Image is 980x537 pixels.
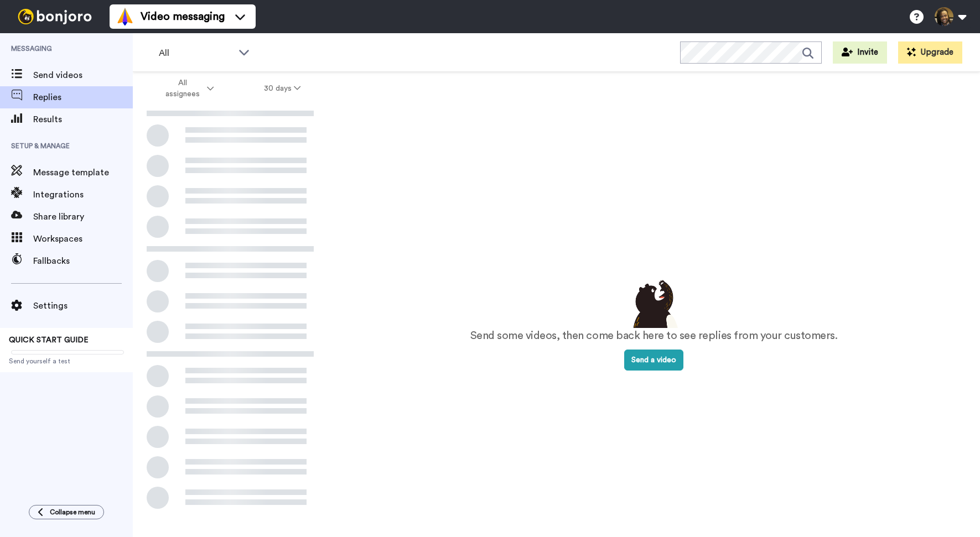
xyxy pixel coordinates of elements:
p: Send some videos, then come back here to see replies from your customers. [470,328,838,344]
span: Integrations [33,188,133,201]
span: All [159,46,233,60]
img: vm-color.svg [116,8,134,25]
span: Replies [33,91,133,104]
button: Invite [833,41,887,64]
span: Collapse menu [50,508,95,517]
img: results-emptystates.png [626,277,682,328]
span: QUICK START GUIDE [9,336,89,344]
span: Video messaging [141,9,225,24]
a: Send a video [624,356,683,364]
button: Send a video [624,350,683,371]
span: Workspaces [33,232,133,246]
img: bj-logo-header-white.svg [13,9,96,24]
button: Collapse menu [29,505,104,519]
span: Share library [33,210,133,223]
button: All assignees [135,73,239,104]
span: Settings [33,299,133,312]
button: Upgrade [898,41,962,64]
button: 30 days [239,79,326,98]
span: Message template [33,166,133,179]
span: Send videos [33,69,133,82]
span: Send yourself a test [9,357,124,366]
span: Results [33,113,133,126]
span: Fallbacks [33,254,133,268]
span: All assignees [160,77,205,100]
